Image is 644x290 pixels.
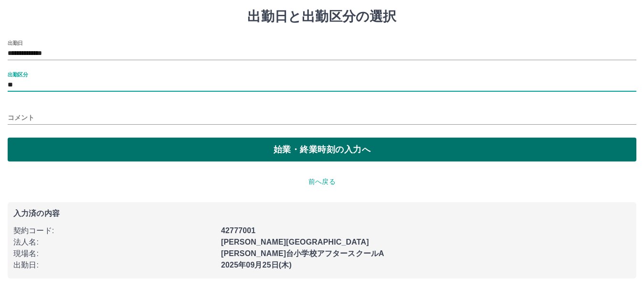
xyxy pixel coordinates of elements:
b: 2025年09月25日(木) [221,261,292,269]
p: 法人名 : [13,236,215,248]
b: 42777001 [221,226,255,235]
b: [PERSON_NAME][GEOGRAPHIC_DATA] [221,238,369,246]
p: 前へ戻る [8,177,636,187]
button: 始業・終業時刻の入力へ [8,138,636,161]
p: 出勤日 : [13,259,215,271]
p: 入力済の内容 [13,210,631,217]
label: 出勤日 [8,39,23,46]
b: [PERSON_NAME]台小学校アフタースクールA [221,249,384,258]
p: 現場名 : [13,248,215,259]
p: 契約コード : [13,225,215,236]
label: 出勤区分 [8,71,28,78]
h1: 出勤日と出勤区分の選択 [8,9,636,25]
